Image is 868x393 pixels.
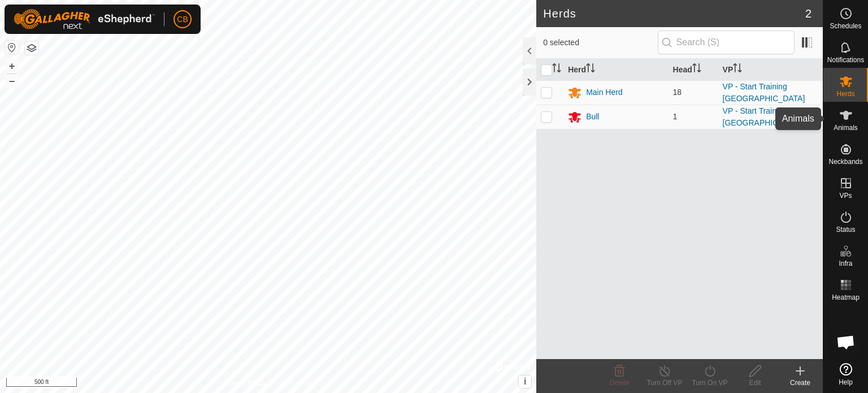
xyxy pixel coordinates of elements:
[836,90,854,97] span: Herds
[563,59,668,81] th: Herd
[14,9,155,29] img: Gallagher Logo
[830,23,861,29] span: Schedules
[836,226,855,233] span: Status
[642,378,687,388] div: Turn Off VP
[839,379,853,386] span: Help
[586,65,595,74] p-sorticon: Activate to sort
[805,5,811,22] span: 2
[5,59,19,73] button: +
[834,124,858,131] span: Animals
[543,7,805,20] h2: Herds
[829,325,863,359] div: Open chat
[723,82,805,103] a: VP - Start Training [GEOGRAPHIC_DATA]
[586,87,623,98] div: Main Herd
[610,379,630,387] span: Delete
[839,192,852,199] span: VPs
[224,378,266,388] a: Privacy Policy
[718,59,823,81] th: VP
[687,378,732,388] div: Turn On VP
[823,359,868,390] a: Help
[733,65,742,74] p-sorticon: Activate to sort
[552,65,561,74] p-sorticon: Activate to sort
[586,111,599,123] div: Bull
[658,31,795,54] input: Search (S)
[839,260,852,267] span: Infra
[5,74,19,88] button: –
[673,88,682,97] span: 18
[543,37,657,49] span: 0 selected
[832,294,860,301] span: Heatmap
[519,375,531,388] button: i
[778,378,823,388] div: Create
[827,57,864,63] span: Notifications
[5,41,19,54] button: Reset Map
[828,158,862,165] span: Neckbands
[723,106,805,127] a: VP - Start Training [GEOGRAPHIC_DATA]
[732,378,778,388] div: Edit
[524,377,526,386] span: i
[177,14,188,25] span: CB
[25,41,38,55] button: Map Layers
[279,378,313,388] a: Contact Us
[692,65,701,74] p-sorticon: Activate to sort
[673,112,678,121] span: 1
[669,59,718,81] th: Head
